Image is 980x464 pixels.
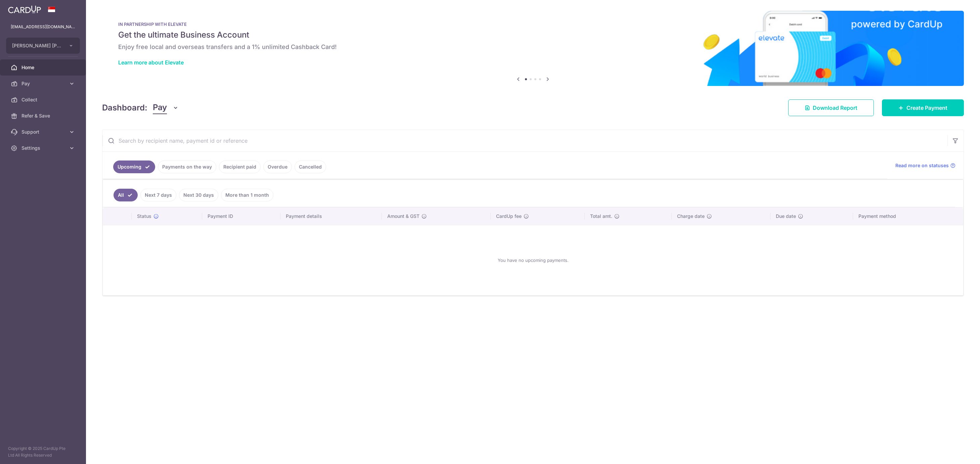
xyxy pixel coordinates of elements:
span: Home [21,64,66,71]
th: Payment ID [202,207,280,225]
a: Read more on statuses [895,162,955,169]
a: All [114,189,138,201]
a: Next 7 days [140,189,176,201]
th: Payment details [280,207,382,225]
input: Search by recipient name, payment id or reference [102,130,947,151]
a: More than 1 month [221,189,273,201]
a: Create Payment [882,99,964,116]
h5: Get the ultimate Business Account [118,30,948,40]
span: Support [21,129,66,135]
span: Settings [21,145,66,151]
span: Amount & GST [387,213,419,220]
p: [EMAIL_ADDRESS][DOMAIN_NAME] [11,24,75,30]
iframe: Opens a widget where you can find more information [937,444,973,461]
p: IN PARTNERSHIP WITH ELEVATE [118,21,948,27]
th: Payment method [853,207,963,225]
span: Pay [21,80,66,87]
button: [PERSON_NAME] [PERSON_NAME] IMPORT EXPORT PTE LTD [6,38,80,54]
button: Pay [153,101,179,114]
span: Due date [776,213,796,220]
span: Refer & Save [21,112,66,119]
span: Status [137,213,151,220]
a: Next 30 days [179,189,218,201]
h4: Dashboard: [102,102,147,114]
span: [PERSON_NAME] [PERSON_NAME] IMPORT EXPORT PTE LTD [12,42,62,49]
div: You have no upcoming payments. [111,231,955,290]
img: Renovation banner [102,11,964,86]
h6: Enjoy free local and overseas transfers and a 1% unlimited Cashback Card! [118,43,948,51]
span: Pay [153,101,167,114]
span: Total amt. [590,213,612,220]
span: Download Report [813,104,857,112]
a: Upcoming [113,160,155,173]
span: Collect [21,96,66,103]
a: Learn more about Elevate [118,59,184,66]
a: Overdue [263,160,292,173]
a: Cancelled [295,160,326,173]
a: Recipient paid [219,160,261,173]
span: Create Payment [906,104,947,112]
span: Charge date [677,213,705,220]
img: CardUp [8,5,41,13]
a: Payments on the way [158,160,216,173]
span: Read more on statuses [895,162,949,169]
span: CardUp fee [496,213,522,220]
a: Download Report [788,99,874,116]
